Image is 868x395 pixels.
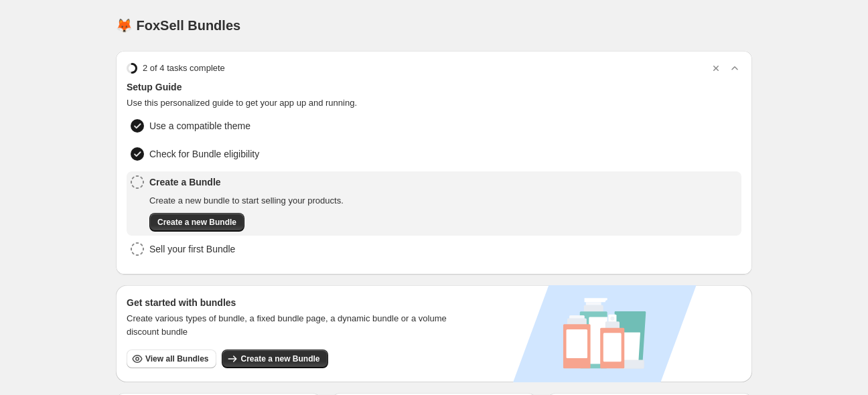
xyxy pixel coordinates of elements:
button: Create a new Bundle [149,213,244,232]
span: 2 of 4 tasks complete [143,62,225,75]
span: Create a new Bundle [157,217,236,228]
button: Create a new Bundle [222,349,328,368]
span: Use a compatible theme [149,119,250,133]
span: Setup Guide [127,80,741,94]
span: Create a new Bundle [240,353,319,364]
span: Use this personalized guide to get your app up and running. [127,96,741,110]
h3: Get started with bundles [127,296,459,309]
button: View all Bundles [127,349,216,368]
span: Create various types of bundle, a fixed bundle page, a dynamic bundle or a volume discount bundle [127,312,459,339]
span: Create a new bundle to start selling your products. [149,194,344,208]
h1: 🦊 FoxSell Bundles [116,17,240,33]
span: Create a Bundle [149,175,344,189]
span: View all Bundles [145,353,208,364]
span: Sell your first Bundle [149,242,235,256]
span: Check for Bundle eligibility [149,147,259,161]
